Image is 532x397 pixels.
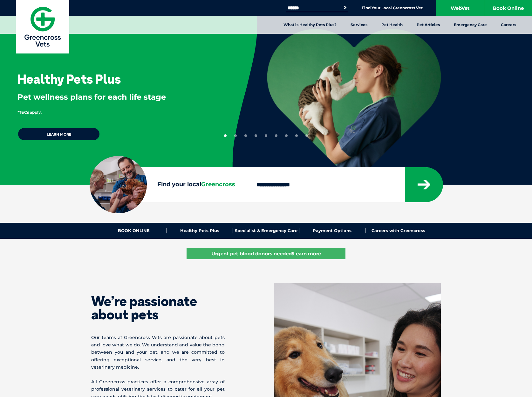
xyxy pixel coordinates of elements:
a: Healthy Pets Plus [167,228,233,233]
a: Careers with Greencross [365,228,431,233]
u: Learn more [293,251,321,257]
button: Search [342,4,348,11]
a: Learn more [17,127,100,141]
button: 8 of 9 [295,134,298,137]
button: 5 of 9 [265,134,267,137]
p: Our teams at Greencross Vets are passionate about pets and love what we do. We understand and val... [91,334,225,371]
button: 6 of 9 [275,134,277,137]
a: Urgent pet blood donors needed!Learn more [187,248,345,259]
a: What is Healthy Pets Plus? [276,16,344,34]
a: BOOK ONLINE [101,228,167,233]
a: Services [344,16,374,34]
button: 1 of 9 [224,134,227,137]
a: Find Your Local Greencross Vet [362,5,423,11]
label: Find your local [90,180,245,189]
span: *T&Cs apply. [17,110,42,115]
button: 3 of 9 [244,134,247,137]
h3: Healthy Pets Plus [17,73,121,85]
button: 2 of 9 [234,134,237,137]
a: Pet Health [374,16,410,34]
p: Pet wellness plans for each life stage [17,92,212,103]
a: Emergency Care [447,16,494,34]
button: 4 of 9 [255,134,257,137]
h1: We’re passionate about pets [91,294,225,321]
a: Payment Options [299,228,365,233]
button: 9 of 9 [305,134,308,137]
a: Pet Articles [410,16,447,34]
a: Careers [494,16,523,34]
button: 7 of 9 [285,134,288,137]
span: Greencross [201,181,235,188]
a: Specialist & Emergency Care [233,228,299,233]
